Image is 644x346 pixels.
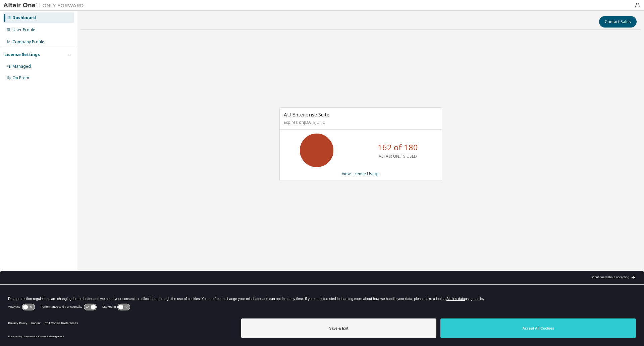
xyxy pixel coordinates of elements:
[12,39,44,45] div: Company Profile
[378,142,418,153] p: 162 of 180
[342,171,380,177] a: View License Usage
[12,64,31,69] div: Managed
[3,2,87,9] img: Altair One
[12,15,36,20] div: Dashboard
[284,119,436,125] p: Expires on [DATE] UTC
[284,111,329,118] span: AU Enterprise Suite
[4,52,40,57] div: License Settings
[379,153,417,159] p: ALTAIR UNITS USED
[12,27,35,33] div: User Profile
[12,75,29,81] div: On Prem
[599,16,637,28] button: Contact Sales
